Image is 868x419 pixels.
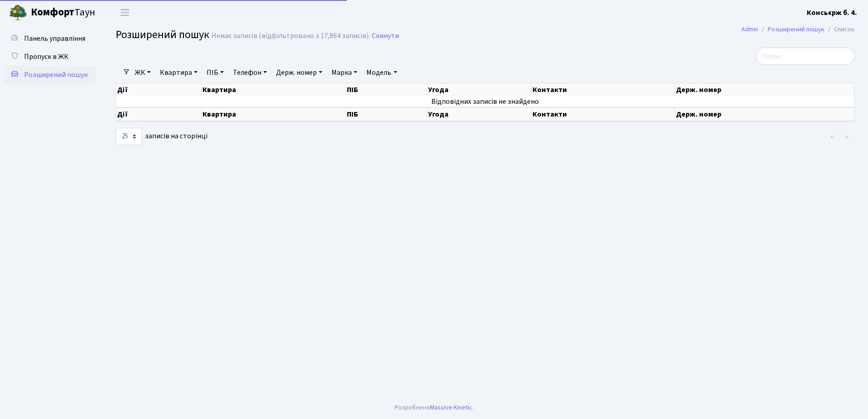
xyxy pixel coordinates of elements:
[5,66,95,84] a: Розширений пошук
[741,24,758,34] a: Admin
[31,5,95,20] span: Таун
[212,32,370,40] div: Немає записів (відфільтровано з 17,864 записів).
[5,29,95,48] a: Панель управління
[395,403,473,413] div: Розроблено .
[203,65,227,80] a: ПІБ
[229,65,271,80] a: Телефон
[116,128,207,145] label: записів на сторінці
[272,65,326,80] a: Держ. номер
[116,27,209,43] span: Розширений пошук
[372,32,399,40] a: Скинути
[116,83,202,96] th: Дії
[824,24,854,34] li: Список
[202,107,346,121] th: Квартира
[113,5,136,20] button: Переключити навігацію
[756,48,854,65] input: Пошук...
[116,107,202,121] th: Дії
[24,70,88,80] span: Розширений пошук
[346,83,427,96] th: ПІБ
[24,34,85,44] span: Панель управління
[9,4,27,22] img: logo.png
[156,65,201,80] a: Квартира
[363,65,400,80] a: Модель
[768,24,824,34] a: Розширений пошук
[131,65,154,80] a: ЖК
[430,403,472,412] a: Massive Kinetic
[116,128,142,145] select: записів на сторінці
[328,65,361,80] a: Марка
[728,20,868,39] nav: breadcrumb
[427,107,532,121] th: Угода
[116,96,854,107] td: Відповідних записів не знайдено
[807,8,857,18] b: Консьєрж б. 4.
[427,83,532,96] th: Угода
[807,7,857,18] a: Консьєрж б. 4.
[675,83,854,96] th: Держ. номер
[202,83,346,96] th: Квартира
[532,83,675,96] th: Контакти
[675,107,854,121] th: Держ. номер
[24,52,69,62] span: Пропуск в ЖК
[346,107,427,121] th: ПІБ
[5,48,95,66] a: Пропуск в ЖК
[532,107,675,121] th: Контакти
[31,5,74,19] b: Комфорт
